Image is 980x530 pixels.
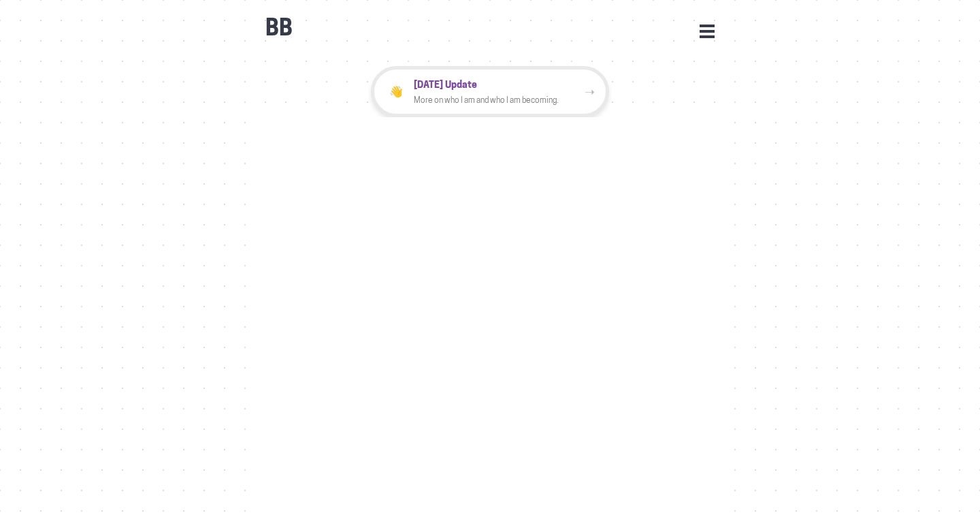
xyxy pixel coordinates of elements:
[414,76,585,92] p: [DATE] Update
[259,66,721,117] a: 👋[DATE] UpdateMore on who I am and who I am becoming.➝
[265,14,293,41] b: BB
[414,93,585,107] p: More on who I am and who I am becoming.
[585,82,595,102] div: ➝
[700,25,715,37] button: Open Menu
[385,81,407,103] div: 👋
